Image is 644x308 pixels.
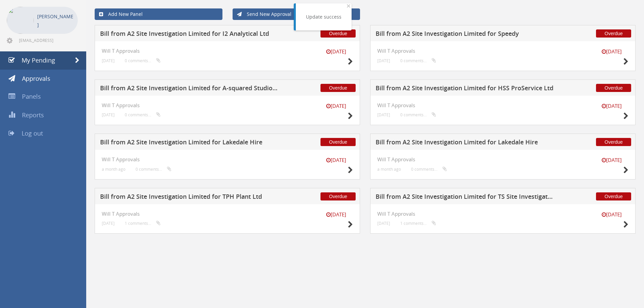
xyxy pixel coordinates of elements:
h5: Bill from A2 Site Investigation Limited for Lakedale Hire [100,139,278,147]
span: Overdue [596,138,631,146]
small: [DATE] [102,221,115,226]
small: [DATE] [319,102,353,110]
small: 0 comments... [125,112,161,117]
small: [DATE] [377,58,390,63]
small: [DATE] [595,102,628,110]
h4: Will T Approvals [102,48,353,54]
small: [DATE] [319,211,353,218]
span: Overdue [320,29,356,38]
h5: Bill from A2 Site Investigation Limited for TPH Plant Ltd [100,193,278,202]
a: Send New Approval [233,8,360,20]
span: Approvals [22,74,50,82]
h4: Will T Approvals [377,48,628,54]
span: Log out [22,129,43,137]
h5: Bill from A2 Site Investigation Limited for Speedy [376,30,554,39]
p: [PERSON_NAME] [37,12,74,29]
h4: Will T Approvals [102,211,353,217]
a: Add New Panel [95,8,222,20]
small: 0 comments... [400,112,436,117]
h4: Will T Approvals [377,211,628,217]
h4: Will T Approvals [102,157,353,162]
small: [DATE] [595,157,628,164]
span: My Pending [22,56,55,64]
h4: Will T Approvals [377,102,628,108]
small: 1 comments... [125,221,161,226]
span: Overdue [320,138,356,146]
span: Panels [22,92,41,100]
span: Reports [22,111,44,119]
small: 1 comments... [400,221,436,226]
span: × [347,1,351,10]
span: Overdue [320,192,356,200]
span: Overdue [596,84,631,92]
small: [DATE] [377,221,390,226]
span: [EMAIL_ADDRESS][DOMAIN_NAME] [19,38,76,43]
small: 0 comments... [136,167,171,172]
h5: Bill from A2 Site Investigation Limited for A-squared Studio Engineers [100,85,278,93]
small: a month ago [377,167,401,172]
small: [DATE] [595,48,628,55]
small: 0 comments... [400,58,436,63]
h4: Will T Approvals [377,157,628,162]
small: [DATE] [595,211,628,218]
div: Update success [306,14,341,20]
h5: Bill from A2 Site Investigation Limited for HSS ProService Ltd [376,85,554,93]
span: Overdue [320,84,356,92]
small: [DATE] [102,58,115,63]
span: Overdue [596,29,631,38]
h5: Bill from A2 Site Investigation Limited for TS Site Investigation Ltd [376,193,554,202]
small: [DATE] [319,48,353,55]
small: a month ago [102,167,125,172]
h4: Will T Approvals [102,102,353,108]
small: [DATE] [319,157,353,164]
small: [DATE] [377,112,390,117]
small: 0 comments... [411,167,447,172]
h5: Bill from A2 Site Investigation Limited for Lakedale Hire [376,139,554,147]
small: 0 comments... [125,58,161,63]
small: [DATE] [102,112,115,117]
h5: Bill from A2 Site Investigation Limited for I2 Analytical Ltd [100,30,278,39]
span: Overdue [596,192,631,200]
